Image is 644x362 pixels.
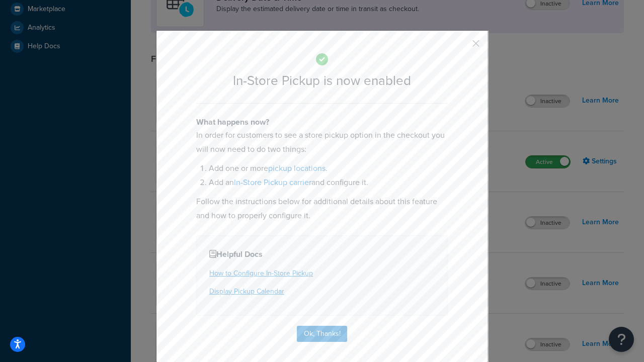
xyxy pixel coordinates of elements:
[268,162,326,174] a: pickup locations
[196,128,448,156] p: In order for customers to see a store pickup option in the checkout you will now need to do two t...
[209,175,448,190] li: Add an and configure it.
[196,73,448,88] h2: In-Store Pickup is now enabled
[209,268,313,279] a: How to Configure In-Store Pickup
[209,286,284,297] a: Display Pickup Calendar
[209,161,448,175] li: Add one or more .
[297,326,347,342] button: Ok, Thanks!
[234,176,311,188] a: In-Store Pickup carrier
[196,195,448,223] p: Follow the instructions below for additional details about this feature and how to properly confi...
[196,116,448,128] h4: What happens now?
[209,248,435,260] h4: Helpful Docs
